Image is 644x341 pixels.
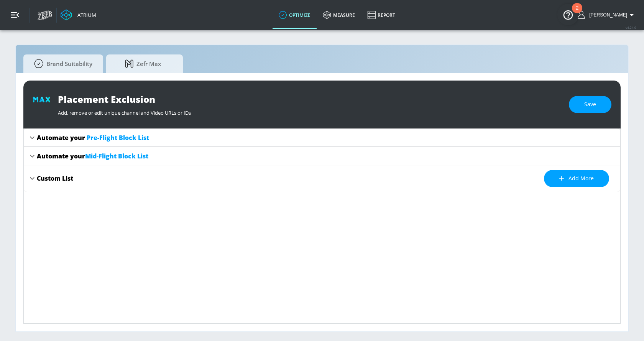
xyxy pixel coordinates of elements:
[24,165,620,192] div: Custom ListAdd more
[317,1,361,29] a: measure
[37,174,73,183] div: Custom List
[559,174,594,183] span: Add more
[31,54,92,73] span: Brand Suitability
[361,1,401,29] a: Report
[544,170,609,187] button: Add more
[626,25,636,30] span: v 4.24.0
[576,8,578,18] div: 2
[24,128,620,147] div: Automate your Pre-Flight Block List
[578,10,636,20] button: [PERSON_NAME]
[58,105,561,116] div: Add, remove or edit unique channel and Video URLs or IDs
[37,152,148,160] div: Automate your
[87,133,149,142] span: Pre-Flight Block List
[584,100,596,109] span: Save
[85,152,148,160] span: Mid-Flight Block List
[114,54,172,73] span: Zefr Max
[273,1,317,29] a: optimize
[586,12,627,18] span: login as: christopher.parsons@essencemediacom.com
[74,12,96,18] div: Atrium
[557,4,579,25] button: Open Resource Center, 2 new notifications
[569,96,611,113] button: Save
[61,9,96,21] a: Atrium
[37,133,149,142] div: Automate your
[58,93,561,105] div: Placement Exclusion
[24,147,620,165] div: Automate yourMid-Flight Block List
